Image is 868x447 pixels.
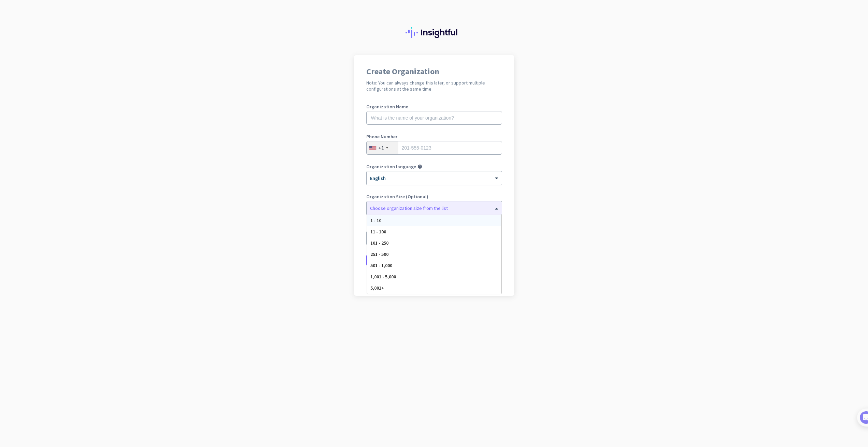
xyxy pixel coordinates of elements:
[366,224,502,229] label: Organization Time Zone
[366,80,502,92] h2: Note: You can always change this later, or support multiple configurations at the same time
[366,194,502,199] label: Organization Size (Optional)
[367,215,501,294] div: Options List
[366,104,502,109] label: Organization Name
[417,164,422,169] i: help
[366,67,502,76] h1: Create Organization
[370,217,381,223] span: 1 - 10
[370,240,388,246] span: 101 - 250
[366,141,502,155] input: 201-555-0123
[366,134,502,139] label: Phone Number
[366,254,502,266] button: Create Organization
[366,111,502,125] input: What is the name of your organization?
[378,144,384,151] div: +1
[370,229,386,235] span: 11 - 100
[366,164,416,169] label: Organization language
[370,285,384,291] span: 5,001+
[370,262,392,268] span: 501 - 1,000
[366,279,502,283] div: Go back
[370,251,388,257] span: 251 - 500
[370,274,396,280] span: 1,001 - 5,000
[406,27,463,38] img: Insightful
